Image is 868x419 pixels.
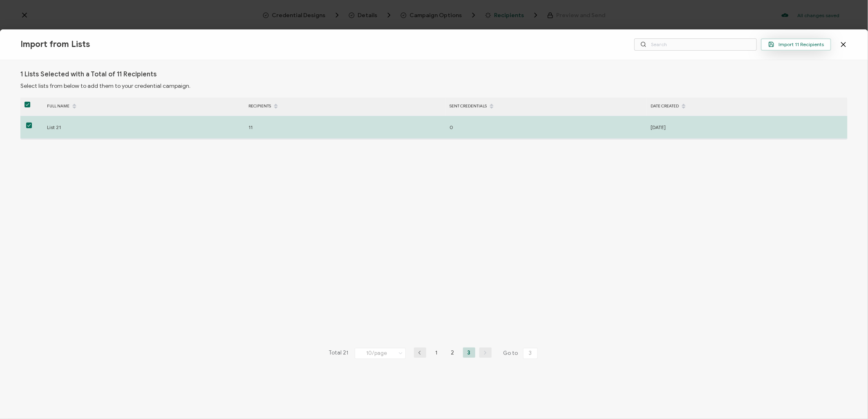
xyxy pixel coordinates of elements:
li: 3 [463,348,475,358]
input: Search [634,38,757,51]
span: Import 11 Recipients [768,41,824,47]
h1: 1 Lists Selected with a Total of 11 Recipients [20,70,157,78]
div: RECIPIENTS [244,100,445,114]
input: Select [355,348,406,359]
span: Import from Lists [20,39,90,49]
iframe: Chat Widget [827,380,868,419]
span: Total 21 [329,348,349,359]
div: List 21 [43,123,244,132]
li: 2 [447,348,459,358]
div: [DATE] [647,123,848,132]
button: Import 11 Recipients [761,38,831,51]
span: Go to [503,348,539,359]
div: DATE CREATED [647,100,848,114]
span: Select lists from below to add them to your credential campaign. [20,82,190,89]
li: 1 [430,348,443,358]
div: 11 [244,123,445,132]
div: FULL NAME [43,100,244,114]
div: 0 [445,123,647,132]
div: SENT CREDENTIALS [445,100,647,114]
